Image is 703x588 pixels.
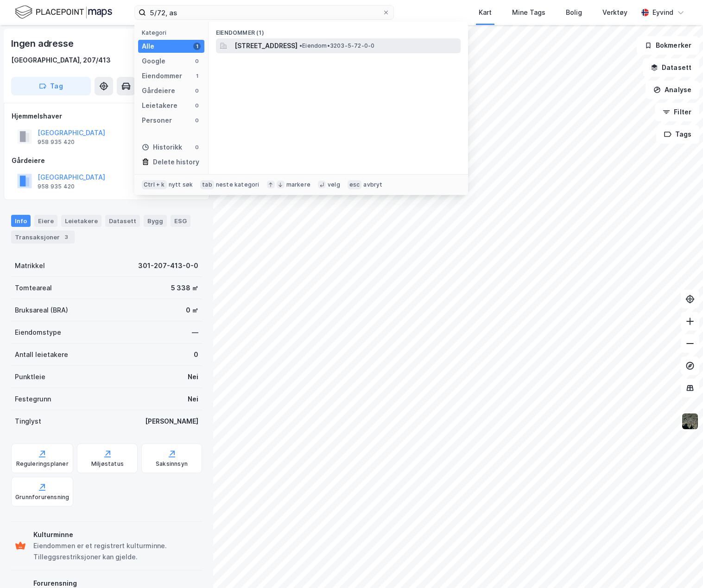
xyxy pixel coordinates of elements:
div: 0 [193,57,201,65]
div: Info [11,215,31,227]
div: Reguleringsplaner [16,460,69,468]
div: Verktøy [602,7,627,18]
div: 0 [193,144,201,151]
div: tab [200,180,214,189]
div: Grunnforurensning [15,494,69,501]
div: Historikk [142,142,182,153]
div: avbryt [363,181,382,188]
div: neste kategori [216,181,260,188]
div: Delete history [153,156,199,168]
div: Mine Tags [512,7,545,18]
button: Tags [656,125,699,144]
div: [GEOGRAPHIC_DATA], 207/413 [11,55,111,66]
div: nytt søk [169,181,193,188]
div: 958 935 420 [38,183,75,190]
div: Saksinnsyn [156,460,188,468]
span: • [299,42,302,49]
div: Kulturminne [33,529,198,540]
div: Kart [479,7,492,18]
div: Bolig [566,7,582,18]
div: 5 338 ㎡ [171,282,198,294]
div: Eiendommer [142,70,182,81]
div: Miljøstatus [91,460,124,468]
div: Eiendommer (1) [209,22,468,38]
div: Hjemmelshaver [12,111,202,122]
input: Søk på adresse, matrikkel, gårdeiere, leietakere eller personer [146,6,382,19]
div: Eiendomstype [15,327,61,338]
div: 0 [194,349,198,360]
div: Gårdeiere [12,155,202,166]
div: Punktleie [15,371,45,382]
button: Datasett [643,58,699,77]
div: 301-207-413-0-0 [138,260,198,271]
button: Analyse [646,81,699,99]
div: esc [348,180,362,189]
div: Kontrollprogram for chat [657,544,703,588]
div: Bruksareal (BRA) [15,305,68,316]
div: Personer [142,115,172,126]
div: Leietakere [61,215,101,227]
div: Gårdeiere [142,85,175,96]
div: Kategori [142,29,204,36]
span: Eiendom • 3203-5-72-0-0 [299,42,374,50]
div: Google [142,56,165,67]
div: Eiendommen er et registrert kulturminne. Tilleggsrestriksjoner kan gjelde. [33,540,198,563]
button: Tag [11,77,91,95]
div: ESG [171,215,190,227]
div: Bygg [144,215,167,227]
div: 3 [62,232,71,242]
div: Nei [188,394,198,405]
div: Antall leietakere [15,349,68,360]
div: Nei [188,371,198,382]
div: Eyvind [652,7,673,18]
div: Festegrunn [15,394,51,405]
div: 1 [193,43,201,50]
button: Bokmerker [637,36,699,55]
div: Tomteareal [15,282,52,294]
img: 9k= [681,413,699,430]
div: Transaksjoner [11,231,75,244]
img: logo.f888ab2527a4732fd821a326f86c7f29.svg [15,4,112,20]
div: 0 [193,102,201,109]
div: Alle [142,41,154,52]
div: [PERSON_NAME] [145,416,198,427]
button: Filter [655,103,699,121]
div: Datasett [105,215,140,227]
div: 0 [193,87,201,94]
div: — [192,327,198,338]
div: markere [286,181,310,188]
div: 0 ㎡ [186,305,198,316]
div: Eiere [34,215,57,227]
div: Tinglyst [15,416,41,427]
div: Ingen adresse [11,36,75,51]
div: 0 [193,117,201,124]
div: Matrikkel [15,260,45,271]
span: [STREET_ADDRESS] [234,40,298,51]
iframe: Chat Widget [657,544,703,588]
div: 1 [193,72,201,80]
div: Leietakere [142,100,177,111]
div: velg [328,181,340,188]
div: Ctrl + k [142,180,167,189]
div: 958 935 420 [38,138,75,146]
